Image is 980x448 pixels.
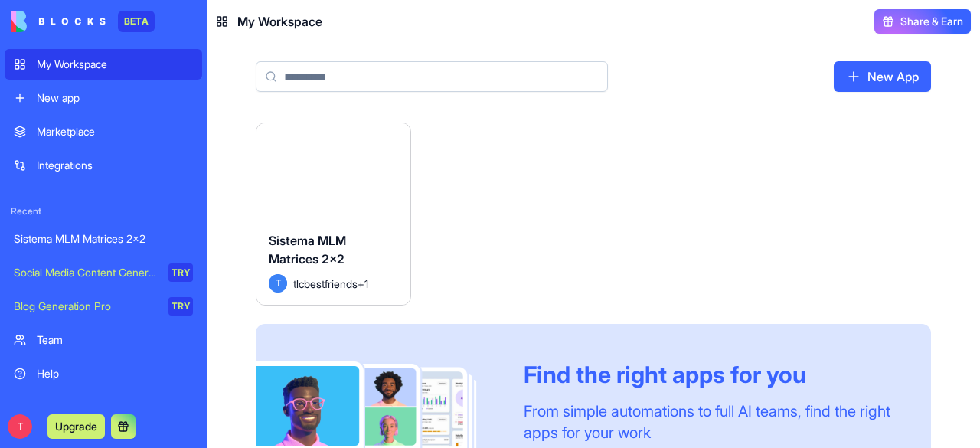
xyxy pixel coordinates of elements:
div: Marketplace [37,124,193,139]
a: New app [5,83,202,113]
a: Social Media Content GeneratorTRY [5,257,202,288]
div: Integrations [37,158,193,173]
span: Sistema MLM Matrices 2x2 [269,233,346,267]
a: BETA [11,11,155,32]
a: Sistema MLM Matrices 2x2 [5,224,202,254]
a: Blog Generation ProTRY [5,291,202,322]
span: My Workspace [237,12,322,31]
a: Upgrade [47,418,105,433]
span: T [269,274,287,293]
div: New app [37,90,193,106]
div: TRY [168,297,193,316]
div: TRY [168,263,193,282]
div: From simple automations to full AI teams, find the right apps for your work [524,401,894,443]
img: logo [11,11,106,32]
button: Share & Earn [874,9,971,34]
a: Help [5,358,202,389]
div: Social Media Content Generator [14,265,158,280]
a: My Workspace [5,49,202,80]
div: Help [37,366,193,381]
a: New App [834,61,931,92]
div: Sistema MLM Matrices 2x2 [14,231,193,247]
a: Book a meeting [5,392,202,423]
a: Integrations [5,150,202,181]
div: Team [37,332,193,348]
span: Recent [5,205,202,217]
a: Marketplace [5,116,202,147]
div: Blog Generation Pro [14,299,158,314]
button: Upgrade [47,414,105,439]
a: Team [5,325,202,355]
div: My Workspace [37,57,193,72]
a: Sistema MLM Matrices 2x2Ttlcbestfriends+1 [256,123,411,306]
span: T [8,414,32,439]
span: Share & Earn [900,14,963,29]
div: BETA [118,11,155,32]
span: tlcbestfriends+1 [293,276,368,292]
div: Find the right apps for you [524,361,894,388]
